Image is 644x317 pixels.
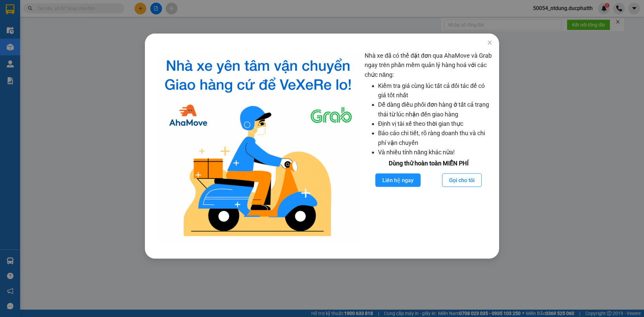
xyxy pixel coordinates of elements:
[375,173,421,187] button: Liên hệ ngay
[449,176,475,184] span: Gọi cho tôi
[365,159,492,168] div: Dùng thử hoàn toàn MIỄN PHÍ
[157,51,359,242] img: logo
[480,34,499,52] button: Close
[378,81,492,100] li: Kiểm tra giá cùng lúc tất cả đối tác để có giá tốt nhất
[382,176,414,184] span: Liên hệ ngay
[378,119,492,128] li: Định vị tài xế theo thời gian thực
[378,128,492,148] li: Báo cáo chi tiết, rõ ràng doanh thu và chi phí vận chuyển
[365,51,492,242] div: Nhà xe đã có thể đặt đơn qua AhaMove và Grab ngay trên phần mềm quản lý hàng hoá với các chức năng:
[442,173,482,187] button: Gọi cho tôi
[378,100,492,119] li: Dễ dàng điều phối đơn hàng ở tất cả trạng thái từ lúc nhận đến giao hàng
[487,40,492,45] span: close
[378,148,492,157] li: Và nhiều tính năng khác nữa!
